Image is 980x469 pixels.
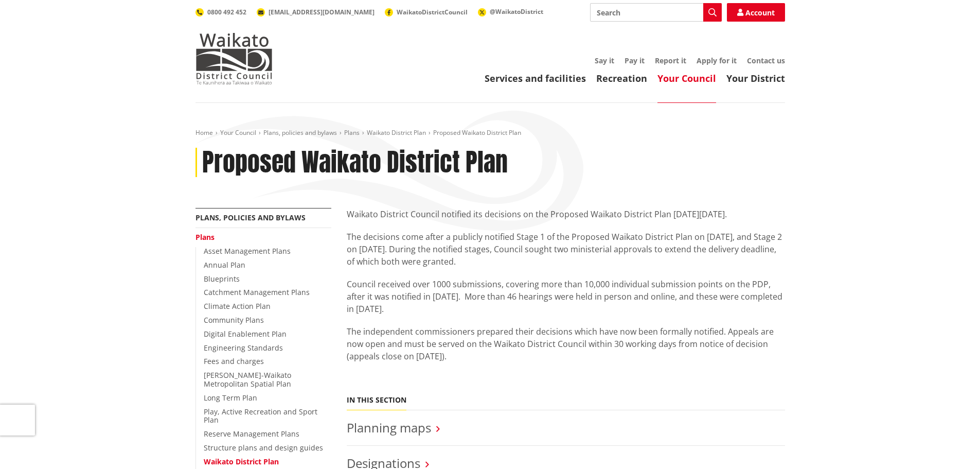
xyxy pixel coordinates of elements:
a: [EMAIL_ADDRESS][DOMAIN_NAME] [257,8,375,16]
a: Account [727,3,785,22]
a: Pay it [625,56,645,65]
a: Plans, policies and bylaws [263,128,337,137]
a: Apply for it [697,56,737,65]
a: Your Council [220,128,256,137]
a: Community Plans [204,315,264,325]
a: Play, Active Recreation and Sport Plan [204,407,317,425]
h1: Proposed Waikato District Plan [202,148,508,178]
a: Digital Enablement Plan [204,329,287,339]
a: Catchment Management Plans [204,287,310,297]
a: @WaikatoDistrict [478,7,543,16]
p: Council received over 1000 submissions, covering more than 10,000 individual submission points on... [347,278,785,315]
a: Your Council [657,72,716,84]
span: WaikatoDistrictCouncil [397,8,468,16]
a: Reserve Management Plans [204,429,299,439]
a: Long Term Plan [204,393,257,403]
a: Planning maps [347,419,431,436]
nav: breadcrumb [195,129,785,137]
p: The independent commissioners prepared their decisions which have now been formally notified. App... [347,325,785,362]
span: @WaikatoDistrict [490,7,543,16]
a: WaikatoDistrictCouncil [385,8,468,16]
a: Asset Management Plans [204,246,291,256]
img: Waikato District Council - Te Kaunihera aa Takiwaa o Waikato [195,33,273,84]
span: Proposed Waikato District Plan [433,128,521,137]
p: The decisions come after a publicly notified Stage 1 of the Proposed Waikato District Plan on [DA... [347,231,785,268]
a: Waikato District Plan [367,128,426,137]
a: Recreation [596,72,647,84]
span: [EMAIL_ADDRESS][DOMAIN_NAME] [269,8,375,16]
a: Your District [726,72,785,84]
a: Plans [195,232,215,242]
a: Contact us [747,56,785,65]
h5: In this section [347,396,406,405]
a: Engineering Standards [204,343,283,353]
a: Plans [344,128,360,137]
a: Plans, policies and bylaws [195,213,306,222]
a: Report it [655,56,686,65]
a: 0800 492 452 [195,8,246,16]
a: Climate Action Plan [204,301,271,311]
p: Waikato District Council notified its decisions on the Proposed Waikato District Plan [DATE][DATE]. [347,208,785,220]
a: Services and facilities [485,72,586,84]
a: Fees and charges [204,356,264,366]
a: Say it [595,56,614,65]
a: Annual Plan [204,260,245,270]
a: [PERSON_NAME]-Waikato Metropolitan Spatial Plan [204,370,291,389]
a: Waikato District Plan [204,457,279,466]
input: Search input [590,3,722,22]
a: Structure plans and design guides [204,443,323,453]
a: Blueprints [204,274,240,284]
span: 0800 492 452 [207,8,246,16]
a: Home [195,128,213,137]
